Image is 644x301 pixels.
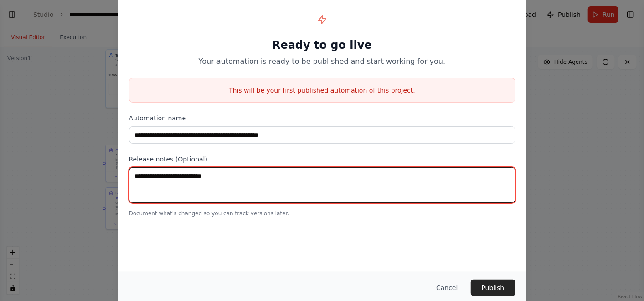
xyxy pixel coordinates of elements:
[129,210,515,217] p: Document what's changed so you can track versions later.
[129,38,515,52] h1: Ready to go live
[429,280,465,296] button: Cancel
[471,280,515,296] button: Publish
[129,114,515,123] label: Automation name
[129,86,515,95] p: This will be your first published automation of this project.
[129,155,515,164] label: Release notes (Optional)
[129,56,515,67] p: Your automation is ready to be published and start working for you.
